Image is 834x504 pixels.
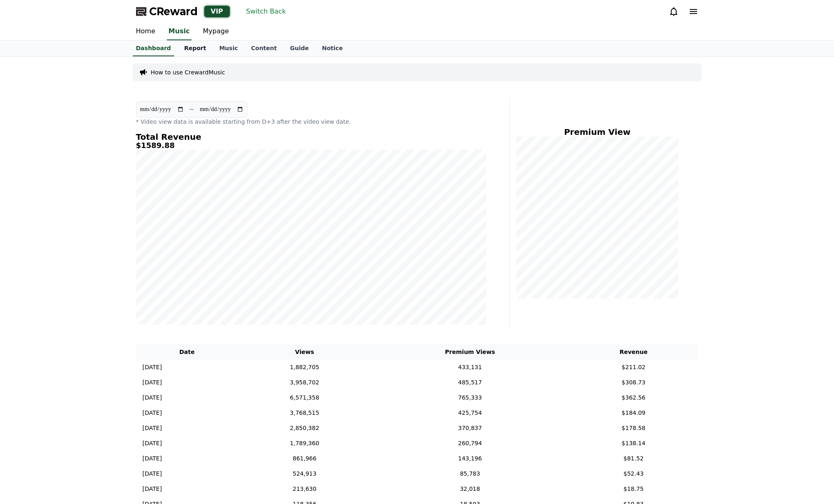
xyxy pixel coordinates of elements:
[569,466,698,481] td: $52.43
[143,439,162,448] p: [DATE]
[133,41,174,56] a: Dashboard
[238,360,371,375] td: 1,882,705
[143,454,162,463] p: [DATE]
[371,375,569,390] td: 485,517
[569,360,698,375] td: $211.02
[143,469,162,478] p: [DATE]
[143,393,162,402] p: [DATE]
[569,375,698,390] td: $308.73
[189,104,194,114] p: ~
[315,41,349,56] a: Notice
[371,436,569,451] td: 260,794
[371,481,569,497] td: 32,018
[371,466,569,481] td: 85,783
[238,481,371,497] td: 213,630
[136,141,486,150] h5: $1589.88
[245,41,284,56] a: Content
[516,127,679,136] h4: Premium View
[213,41,244,56] a: Music
[149,5,198,18] span: CReward
[371,360,569,375] td: 433,131
[243,5,289,18] button: Switch Back
[143,409,162,417] p: [DATE]
[569,390,698,405] td: $362.56
[569,344,698,360] th: Revenue
[143,378,162,387] p: [DATE]
[371,421,569,436] td: 370,837
[143,485,162,493] p: [DATE]
[238,466,371,481] td: 524,913
[569,436,698,451] td: $138.14
[136,344,238,360] th: Date
[136,118,486,126] p: * Video view data is available starting from D+3 after the video view date.
[283,41,315,56] a: Guide
[238,390,371,405] td: 6,571,358
[371,451,569,466] td: 143,196
[143,363,162,372] p: [DATE]
[151,68,225,76] a: How to use CrewardMusic
[136,132,486,141] h4: Total Revenue
[178,41,213,56] a: Report
[238,344,371,360] th: Views
[238,375,371,390] td: 3,958,702
[238,421,371,436] td: 2,850,382
[196,23,236,40] a: Mypage
[371,344,569,360] th: Premium Views
[371,405,569,421] td: 425,754
[204,6,230,17] div: VIP
[136,5,198,18] a: CReward
[238,436,371,451] td: 1,789,360
[238,405,371,421] td: 3,768,515
[371,390,569,405] td: 765,333
[129,23,162,40] a: Home
[143,424,162,432] p: [DATE]
[167,23,192,40] a: Music
[569,451,698,466] td: $81.52
[569,405,698,421] td: $184.09
[569,421,698,436] td: $178.58
[238,451,371,466] td: 861,966
[569,481,698,497] td: $18.75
